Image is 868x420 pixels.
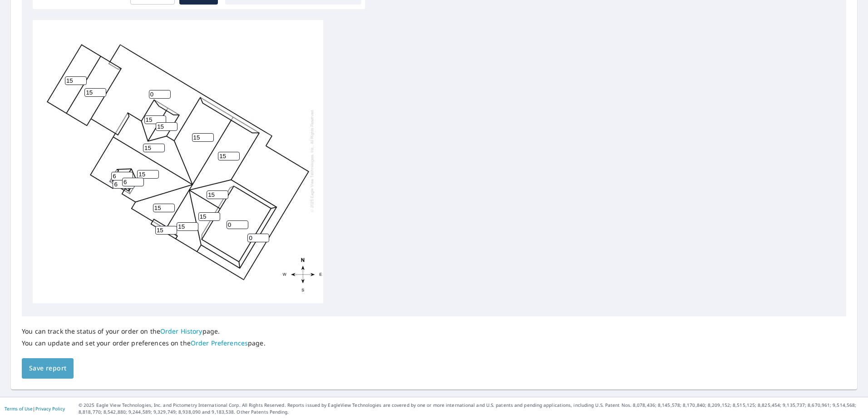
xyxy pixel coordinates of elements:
[79,402,863,415] p: © 2025 Eagle View Technologies, Inc. and Pictometry International Corp. All Rights Reserved. Repo...
[5,406,65,411] p: |
[22,358,74,379] button: Save report
[160,327,202,335] a: Order History
[5,405,33,412] a: Terms of Use
[191,339,248,347] a: Order Preferences
[22,327,266,335] p: You can track the status of your order on the page.
[22,339,266,347] p: You can update and set your order preferences on the page.
[29,363,66,374] span: Save report
[35,405,65,412] a: Privacy Policy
